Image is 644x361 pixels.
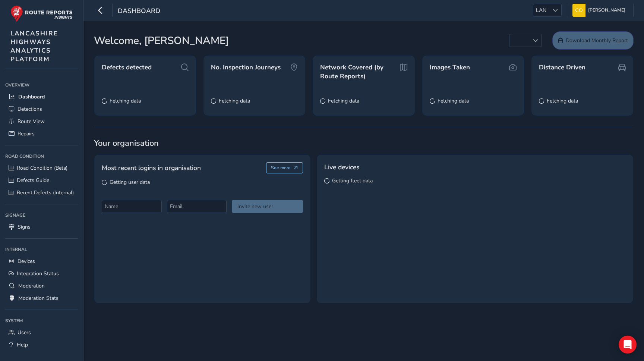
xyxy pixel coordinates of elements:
span: Your organisation [94,138,634,149]
a: Signs [5,221,78,233]
span: See more [271,165,291,171]
span: Defects Guide [17,177,49,184]
div: Open Intercom Messenger [619,336,637,354]
span: Detections [18,106,42,113]
span: Live devices [324,162,359,172]
span: LANCASHIRE HIGHWAYS ANALYTICS PLATFORM [10,29,58,63]
a: Integration Status [5,267,78,280]
span: Moderation [18,282,45,289]
span: Getting fleet data [332,177,373,184]
span: No. Inspection Journeys [211,63,281,72]
div: Internal [5,244,78,255]
span: Fetching data [219,97,250,104]
img: rr logo [10,5,73,22]
div: System [5,315,78,326]
span: Integration Status [17,270,59,277]
a: Dashboard [5,91,78,103]
span: Most recent logins in organisation [102,163,201,173]
span: Getting user data [110,179,150,186]
span: Fetching data [328,97,359,104]
span: Repairs [18,130,35,137]
span: Welcome, [PERSON_NAME] [94,33,229,48]
span: Dashboard [18,93,45,100]
a: Defects Guide [5,174,78,186]
span: Dashboard [118,6,160,17]
span: Users [18,329,31,336]
input: Email [167,200,227,213]
div: Road Condition [5,151,78,162]
a: Recent Defects (Internal) [5,186,78,199]
span: LAN [533,4,549,16]
span: Help [17,341,28,348]
span: Devices [18,258,35,265]
div: Overview [5,79,78,91]
span: Network Covered (by Route Reports) [320,63,398,81]
span: Moderation Stats [18,295,59,302]
div: Signage [5,210,78,221]
a: Repairs [5,128,78,140]
span: Fetching data [110,97,141,104]
input: Name [102,200,162,213]
span: Distance Driven [539,63,585,72]
span: Defects detected [102,63,152,72]
a: Users [5,326,78,339]
a: Moderation Stats [5,292,78,304]
span: [PERSON_NAME] [588,4,625,17]
img: diamond-layout [572,4,585,17]
span: Fetching data [438,97,469,104]
span: Recent Defects (Internal) [17,189,74,196]
a: Devices [5,255,78,267]
span: Images Taken [430,63,470,72]
a: Moderation [5,280,78,292]
span: Road Condition (Beta) [17,164,67,172]
span: Signs [18,223,31,230]
a: Detections [5,103,78,115]
button: See more [266,162,303,173]
button: [PERSON_NAME] [572,4,628,17]
a: Road Condition (Beta) [5,162,78,174]
span: Fetching data [547,97,578,104]
a: Route View [5,115,78,128]
a: Help [5,339,78,351]
span: Route View [18,118,45,125]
